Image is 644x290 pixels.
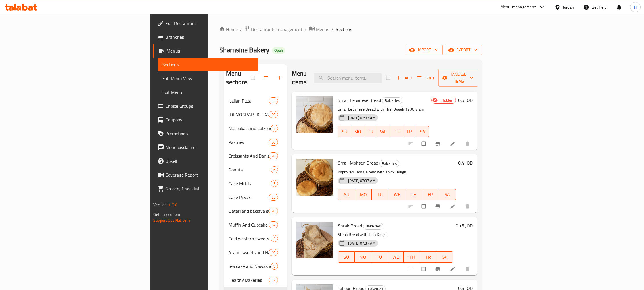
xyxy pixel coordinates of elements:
[228,263,271,270] span: tea cake and Nawashef
[251,26,302,33] span: Restaurants management
[224,232,287,245] div: Cold western sweets4
[269,277,278,283] div: items
[271,166,278,173] div: items
[273,71,287,84] button: Add section
[224,273,287,287] div: Healthy Bakeries12
[379,160,399,167] div: Bakeiries
[165,144,254,151] span: Menu disclaimer
[461,200,475,213] button: delete
[162,61,254,68] span: Sections
[228,180,271,187] span: Cake Molds
[228,97,269,104] span: Italian Pizza
[228,194,269,201] span: Cake Pieces
[458,96,473,104] h6: 0.5 JOD
[309,26,329,33] a: Menus
[269,194,278,201] div: items
[372,189,388,200] button: TU
[269,139,278,146] div: items
[338,251,355,263] button: SU
[228,125,271,132] span: Matbakat And Calzones
[340,253,352,261] span: SU
[458,159,473,167] h6: 0.4 JOD
[388,189,405,200] button: WE
[336,26,352,33] span: Sections
[269,208,278,214] div: items
[269,112,278,117] span: 20
[158,85,258,99] a: Edit Menu
[410,46,438,53] span: import
[269,153,278,159] span: 20
[219,43,270,56] span: Shamsine Bakery
[153,201,167,208] span: Version:
[162,89,254,96] span: Edit Menu
[271,235,278,242] div: items
[563,4,574,10] div: Jordan
[228,221,269,228] div: Muffin And Cupcake
[437,251,453,263] button: SA
[269,152,278,159] div: items
[363,223,383,229] span: Bakeiries
[391,190,403,199] span: WE
[228,152,269,159] span: Croissants And Danish
[271,236,278,241] span: 4
[424,190,437,199] span: FR
[338,221,362,230] span: Shrak Bread
[228,166,271,173] span: Donuts
[387,251,404,263] button: WE
[167,47,254,54] span: Menus
[153,211,180,218] span: Get support on:
[431,137,445,150] button: Branch-specific-item
[449,46,477,53] span: export
[461,137,475,150] button: delete
[403,126,416,137] button: FR
[165,185,254,192] span: Grocery Checklist
[153,127,258,140] a: Promotions
[228,139,269,146] div: Pastries
[224,190,287,204] div: Cake Pieces25
[373,253,385,261] span: TU
[165,103,254,109] span: Choice Groups
[357,253,369,261] span: MO
[153,30,258,44] a: Branches
[417,75,435,81] span: Sort
[357,190,369,199] span: MO
[224,149,287,163] div: Croissants And Danish20
[247,72,260,83] span: Select all sections
[272,47,285,54] div: Open
[165,116,254,123] span: Coupons
[441,190,453,199] span: SA
[162,75,254,82] span: Full Menu View
[390,253,401,261] span: WE
[224,245,287,259] div: Arabic sweets and Nawashef10
[269,221,278,228] div: items
[296,96,333,133] img: Small Lebanese Bread
[338,158,378,167] span: Small Mohsen Bread
[393,127,401,136] span: TH
[153,168,258,182] a: Coverage Report
[165,20,254,27] span: Edit Restaurant
[269,140,278,145] span: 30
[382,97,402,104] span: Bakeiries
[418,127,427,136] span: SA
[269,111,278,118] div: items
[316,26,329,33] span: Menus
[405,127,414,136] span: FR
[408,190,420,199] span: TH
[439,253,451,261] span: SA
[271,264,278,269] span: 9
[271,263,278,270] div: items
[271,167,278,173] span: 6
[338,106,429,113] p: Small Lebanese Bread with Thin Dough 1200 gram
[228,111,269,118] div: Lebanese Manakish
[374,190,386,199] span: TU
[296,159,333,196] img: Small Mohsen Bread
[228,277,269,283] span: Healthy Bakeries
[346,115,378,121] span: [DATE] 07:37 AM
[450,266,457,272] a: Edit menu item
[416,74,436,82] button: Sort
[338,96,381,105] span: Small Lebanese Bread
